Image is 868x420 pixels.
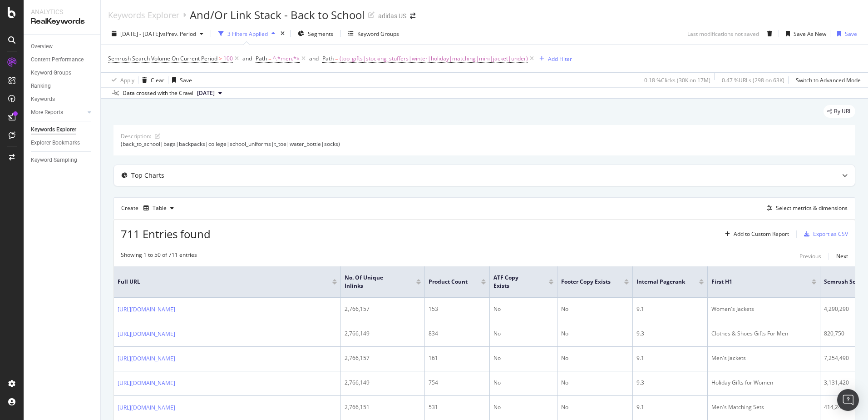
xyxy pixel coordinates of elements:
[345,403,421,411] div: 2,766,151
[223,52,233,65] span: 100
[345,354,421,362] div: 2,766,157
[429,354,486,362] div: 161
[294,26,337,41] button: Segments
[837,389,859,411] div: Open Intercom Messenger
[711,379,816,387] div: Holiday Gifts for Women
[242,55,252,62] div: and
[644,76,710,84] div: 0.18 % Clicks ( 30K on 17M )
[31,42,94,51] a: Overview
[429,330,486,338] div: 834
[31,95,55,104] div: Keywords
[636,330,704,338] div: 9.3
[118,305,175,314] a: [URL][DOMAIN_NAME]
[120,76,134,84] div: Apply
[131,171,164,180] div: Top Charts
[140,201,178,215] button: Table
[31,81,51,91] div: Ranking
[31,16,93,27] div: RealKeywords
[256,55,267,62] span: Path
[227,30,268,38] div: 3 Filters Applied
[561,403,629,411] div: No
[108,10,179,20] a: Keywords Explorer
[711,278,798,286] span: First H1
[121,140,848,148] div: (back_to_school|bags|backpacks|college|school_uniforms|t_toe|water_bottle|socks)
[180,76,192,84] div: Save
[636,305,704,313] div: 9.1
[151,76,164,84] div: Clear
[340,52,528,65] span: (top_gifts|stocking_stuffers|winter|holiday|matching|mini|jacket|under)
[31,68,94,78] a: Keyword Groups
[108,55,217,62] span: Semrush Search Volume On Current Period
[561,354,629,362] div: No
[493,354,553,362] div: No
[687,30,759,38] div: Last modifications not saved
[845,30,857,38] div: Save
[357,30,399,38] div: Keyword Groups
[799,252,821,260] div: Previous
[493,403,553,411] div: No
[561,379,629,387] div: No
[121,226,211,241] span: 711 Entries found
[345,274,403,290] span: No. of Unique Inlinks
[193,88,226,99] button: [DATE]
[31,138,94,148] a: Explorer Bookmarks
[120,30,160,38] span: [DATE] - [DATE]
[190,7,365,23] div: And/Or Link Stack - Back to School
[536,53,572,64] button: Add Filter
[833,26,857,41] button: Save
[118,330,175,339] a: [URL][DOMAIN_NAME]
[108,26,207,41] button: [DATE] - [DATE]vsPrev. Period
[429,379,486,387] div: 754
[345,330,421,338] div: 2,766,149
[138,73,164,87] button: Clear
[721,227,789,241] button: Add to Custom Report
[31,125,76,135] div: Keywords Explorer
[322,55,334,62] span: Path
[31,108,85,117] a: More Reports
[31,68,71,78] div: Keyword Groups
[118,403,175,412] a: [URL][DOMAIN_NAME]
[153,205,167,211] div: Table
[836,251,848,262] button: Next
[378,11,406,20] div: adidas US
[493,330,553,338] div: No
[794,30,826,38] div: Save As New
[636,403,704,411] div: 9.1
[636,278,686,286] span: Internal Pagerank
[813,230,848,238] div: Export as CSV
[493,379,553,387] div: No
[636,379,704,387] div: 9.3
[118,278,319,286] span: Full URL
[123,89,193,97] div: Data crossed with the Crawl
[722,76,784,84] div: 0.47 % URLs ( 298 on 63K )
[776,204,848,212] div: Select metrics & dimensions
[219,55,222,62] span: >
[429,403,486,411] div: 531
[31,155,94,165] a: Keyword Sampling
[31,81,94,91] a: Ranking
[121,132,151,140] div: Description:
[160,30,196,38] span: vs Prev. Period
[711,305,816,313] div: Women's Jackets
[31,125,94,135] a: Keywords Explorer
[309,55,319,62] div: and
[118,354,175,363] a: [URL][DOMAIN_NAME]
[31,7,93,16] div: Analytics
[561,330,629,338] div: No
[121,201,178,215] div: Create
[792,73,861,87] button: Switch to Advanced Mode
[410,13,415,19] div: arrow-right-arrow-left
[782,26,826,41] button: Save As New
[279,29,286,38] div: times
[711,330,816,338] div: Clothes & Shoes Gifts For Men
[31,108,63,117] div: More Reports
[268,55,271,62] span: =
[493,274,535,290] span: ATF Copy Exists
[734,231,789,237] div: Add to Custom Report
[493,305,553,313] div: No
[335,55,338,62] span: =
[308,30,333,38] span: Segments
